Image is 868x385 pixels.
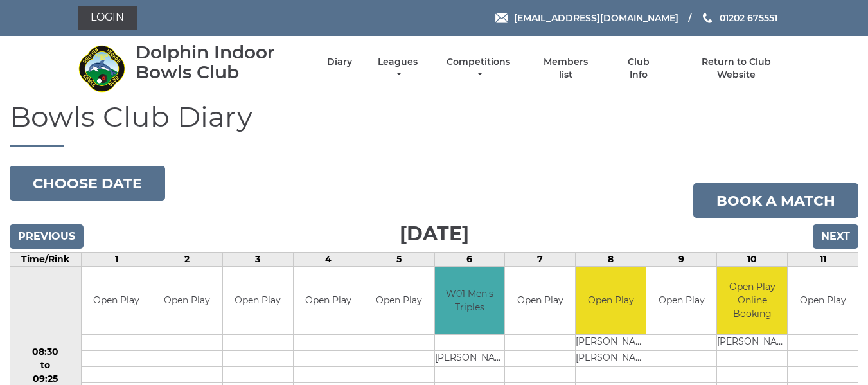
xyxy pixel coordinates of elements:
[78,44,126,93] img: Dolphin Indoor Bowls Club
[788,267,858,334] td: Open Play
[701,11,777,25] a: Phone us 01202 675551
[646,267,716,334] td: Open Play
[152,267,222,334] td: Open Play
[693,183,858,218] a: Book a match
[435,267,505,334] td: W01 Men's Triples
[293,253,364,267] td: 4
[78,6,137,30] a: Login
[717,334,787,350] td: [PERSON_NAME]
[646,253,717,267] td: 9
[536,56,595,81] a: Members list
[788,253,858,267] td: 11
[10,253,82,267] td: Time/Rink
[495,11,678,25] a: Email [EMAIL_ADDRESS][DOMAIN_NAME]
[703,13,712,23] img: Phone us
[576,267,646,334] td: Open Play
[136,42,305,82] div: Dolphin Indoor Bowls Club
[682,56,790,81] a: Return to Club Website
[505,267,575,334] td: Open Play
[10,166,165,201] button: Choose date
[223,267,293,334] td: Open Play
[364,267,434,334] td: Open Play
[618,56,660,81] a: Club Info
[81,253,152,267] td: 1
[435,350,505,366] td: [PERSON_NAME]
[717,267,787,334] td: Open Play Online Booking
[327,56,352,68] a: Diary
[576,350,646,366] td: [PERSON_NAME]
[294,267,364,334] td: Open Play
[495,13,508,23] img: Email
[10,224,84,249] input: Previous
[576,334,646,350] td: [PERSON_NAME]
[717,253,788,267] td: 10
[222,253,293,267] td: 3
[82,267,152,334] td: Open Play
[576,253,646,267] td: 8
[813,224,858,249] input: Next
[505,253,576,267] td: 7
[720,12,777,24] span: 01202 675551
[364,253,434,267] td: 5
[434,253,505,267] td: 6
[10,101,858,147] h1: Bowls Club Diary
[375,56,421,81] a: Leagues
[444,56,514,81] a: Competitions
[152,253,222,267] td: 2
[514,12,678,24] span: [EMAIL_ADDRESS][DOMAIN_NAME]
